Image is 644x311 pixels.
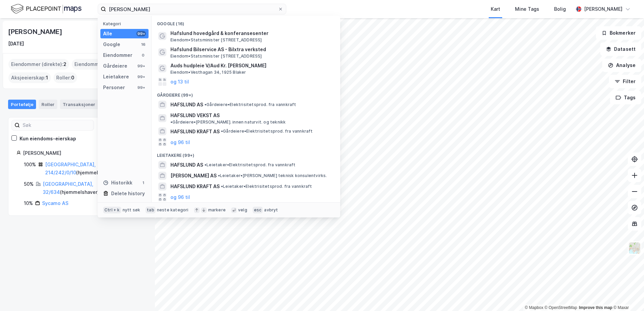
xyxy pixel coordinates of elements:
[71,74,74,82] span: 0
[221,129,313,134] span: Gårdeiere • Elektrisitetsprod. fra vannkraft
[20,120,94,130] input: Søk
[39,100,57,109] div: Roller
[8,100,36,109] div: Portefølje
[24,180,34,188] div: 50%
[170,172,217,180] span: [PERSON_NAME] AS
[584,5,622,13] div: [PERSON_NAME]
[111,189,145,198] div: Delete history
[204,102,296,107] span: Gårdeiere • Elektrisitetsprod. fra vannkraft
[609,75,641,88] button: Filter
[170,101,203,109] span: HAFSLUND AS
[103,73,129,81] div: Leietakere
[218,173,220,178] span: •
[103,40,120,48] div: Google
[103,21,149,26] div: Kategori
[103,30,112,38] div: Alle
[146,207,156,213] div: tab
[103,207,121,213] div: Ctrl + k
[46,74,48,82] span: 1
[45,162,96,175] a: [GEOGRAPHIC_DATA], 214/242/0/10
[491,5,500,13] div: Kart
[610,279,644,311] iframe: Chat Widget
[204,102,206,107] span: •
[123,207,140,213] div: nytt søk
[152,16,340,28] div: Google (16)
[170,29,332,37] span: Hafslund hovedgård & konferansesenter
[238,207,247,213] div: velg
[60,100,106,109] div: Transaksjoner
[24,161,36,169] div: 100%
[628,242,641,254] img: Z
[170,128,220,136] span: HAFSLUND KRAFT AS
[24,199,33,207] div: 10%
[103,179,132,187] div: Historikk
[136,74,146,79] div: 99+
[170,78,189,86] button: og 13 til
[579,305,612,310] a: Improve this map
[218,173,327,178] span: Leietaker • [PERSON_NAME] teknisk konsulentvirks.
[545,305,577,310] a: OpenStreetMap
[170,119,172,125] span: •
[515,5,539,13] div: Mine Tags
[11,3,82,15] img: logo.f888ab2527a4732fd821a326f86c7f29.svg
[170,62,332,70] span: Auds hudpleie V/Aud Kr. [PERSON_NAME]
[610,91,641,104] button: Tags
[221,184,312,189] span: Leietaker • Elektrisitetsprod. fra vannkraft
[204,162,206,167] span: •
[170,54,262,59] span: Eiendom • Statsminister [STREET_ADDRESS]
[42,200,68,206] a: Sycamo AS
[525,305,543,310] a: Mapbox
[610,279,644,311] div: Kontrollprogram for chat
[97,101,103,108] div: 5
[157,207,189,213] div: neste kategori
[602,59,641,72] button: Analyse
[221,129,223,134] span: •
[600,42,641,56] button: Datasett
[140,53,146,58] div: 0
[72,59,137,70] div: Eiendommer (Indirekte) :
[170,193,190,201] button: og 96 til
[54,72,77,83] div: Roller :
[140,42,146,47] div: 16
[204,162,296,168] span: Leietaker • Elektrisitetsprod. fra vannkraft
[253,207,263,213] div: esc
[170,182,220,191] span: HAFSLUND KRAFT AS
[264,207,278,213] div: avbryt
[63,60,66,68] span: 2
[221,184,223,189] span: •
[170,70,246,75] span: Eiendom • Vesthagan 34, 1925 Blaker
[136,85,146,90] div: 99+
[43,181,93,195] a: [GEOGRAPHIC_DATA], 32/634
[170,45,332,54] span: Hafslund Bilservice AS - Bilxtra verksted
[23,149,138,157] div: [PERSON_NAME]
[140,180,146,185] div: 1
[8,59,69,70] div: Eiendommer (direkte) :
[152,147,340,160] div: Leietakere (99+)
[45,161,138,177] div: ( hjemmelshaver )
[152,87,340,99] div: Gårdeiere (99+)
[106,4,278,14] input: Søk på adresse, matrikkel, gårdeiere, leietakere eller personer
[8,26,63,37] div: [PERSON_NAME]
[170,111,220,119] span: HAFSLUND VEKST AS
[170,37,262,43] span: Eiendom • Statsminister [STREET_ADDRESS]
[8,40,24,48] div: [DATE]
[596,26,641,40] button: Bokmerker
[208,207,226,213] div: markere
[170,119,286,125] span: Gårdeiere • [PERSON_NAME]. innen naturvit. og teknikk
[103,62,127,70] div: Gårdeiere
[170,161,203,169] span: HAFSLUND AS
[103,83,125,92] div: Personer
[20,135,76,143] div: Kun eiendoms-eierskap
[554,5,566,13] div: Bolig
[103,51,132,59] div: Eiendommer
[170,138,190,146] button: og 96 til
[136,31,146,36] div: 99+
[136,63,146,69] div: 99+
[43,180,138,196] div: ( hjemmelshaver )
[8,72,51,83] div: Aksjeeierskap :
